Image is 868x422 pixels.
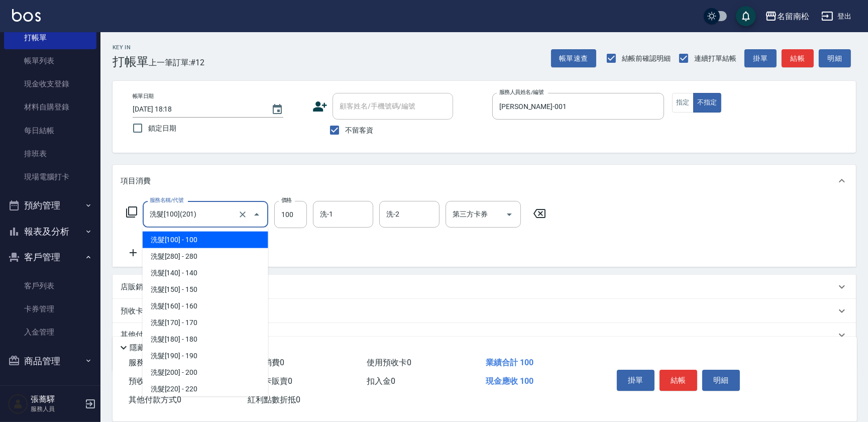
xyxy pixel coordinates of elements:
[265,97,289,122] button: Choose date, selected date is 2025-09-05
[143,265,268,281] span: 洗髮[140] - 140
[4,142,96,165] a: 排班表
[819,49,851,68] button: 明細
[31,404,82,413] p: 服務人員
[4,26,96,49] a: 打帳單
[345,125,373,136] span: 不留客資
[694,53,736,64] span: 連續打單結帳
[143,281,268,298] span: 洗髮[150] - 150
[236,207,250,222] button: Clear
[617,370,655,391] button: 掛單
[4,72,96,95] a: 現金收支登錄
[501,206,517,223] button: Open
[113,55,149,69] h3: 打帳單
[143,248,268,265] span: 洗髮[280] - 280
[113,165,856,197] div: 項目消費
[4,348,96,374] button: 商品管理
[133,101,261,118] input: YYYY/MM/DD hh:mm
[693,93,721,113] button: 不指定
[143,331,268,348] span: 洗髮[180] - 180
[148,123,176,134] span: 鎖定日期
[782,49,814,68] button: 結帳
[817,7,856,26] button: 登出
[8,394,28,414] img: Person
[249,206,265,223] button: Close
[150,196,183,204] label: 服務名稱/代號
[4,165,96,188] a: 現場電腦打卡
[702,370,740,391] button: 明細
[486,358,533,367] span: 業績合計 100
[121,306,158,316] p: 預收卡販賣
[4,219,96,245] button: 報表及分析
[121,176,151,186] p: 項目消費
[622,53,671,64] span: 結帳前確認明細
[761,6,813,27] button: 名留南松
[4,244,96,270] button: 客戶管理
[129,395,181,404] span: 其他付款方式 0
[486,376,533,386] span: 現金應收 100
[113,275,856,299] div: 店販銷售
[777,10,809,23] div: 名留南松
[4,119,96,142] a: 每日結帳
[4,95,96,119] a: 材料自購登錄
[143,298,268,314] span: 洗髮[160] - 160
[133,92,154,100] label: 帳單日期
[744,49,777,68] button: 掛單
[367,358,411,367] span: 使用預收卡 0
[4,274,96,297] a: 客戶列表
[12,9,41,22] img: Logo
[143,314,268,331] span: 洗髮[170] - 170
[130,343,175,353] p: 隱藏業績明細
[672,93,694,113] button: 指定
[121,282,151,292] p: 店販銷售
[143,381,268,397] span: 洗髮[220] - 220
[4,49,96,72] a: 帳單列表
[4,321,96,344] a: 入金管理
[736,6,756,26] button: save
[551,49,596,68] button: 帳單速查
[129,376,173,386] span: 預收卡販賣 0
[149,56,205,69] span: 上一筆訂單:#12
[143,348,268,364] span: 洗髮[190] - 190
[499,88,544,96] label: 服務人員姓名/編號
[113,44,149,51] h2: Key In
[248,395,300,404] span: 紅利點數折抵 0
[113,299,856,323] div: 預收卡販賣
[143,364,268,381] span: 洗髮[200] - 200
[281,196,292,204] label: 價格
[4,192,96,219] button: 預約管理
[367,376,395,386] span: 扣入金 0
[31,394,82,404] h5: 張蕎驛
[121,330,171,341] p: 其他付款方式
[143,232,268,248] span: 洗髮[100] - 100
[660,370,697,391] button: 結帳
[129,358,174,367] span: 服務消費 100
[248,376,292,386] span: 會員卡販賣 0
[113,323,856,347] div: 其他付款方式
[4,297,96,321] a: 卡券管理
